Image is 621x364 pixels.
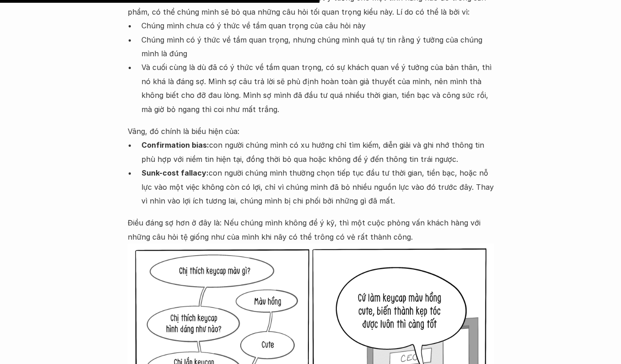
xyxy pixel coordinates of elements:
[141,140,209,150] strong: Confirmation bias:
[128,216,494,244] p: Điều đáng sợ hơn ở đây là: Nếu chúng mình không để ý kỹ, thì một cuộc phỏng vấn khách hàng với nh...
[141,166,494,208] p: con người chúng mình thường chọn tiếp tục đầu tư thời gian, tiền bạc, hoặc nỗ lực vào một việc kh...
[141,33,494,61] p: Chúng mình có ý thức về tầm quan trọng, nhưng chúng mình quá tự tin rằng ý tưởng của chúng mình l...
[141,60,494,116] p: Và cuối cùng là dù đã có ý thức về tầm quan trọng, có sự khách quan về ý tưởng của bản thân, thì ...
[128,124,494,138] p: Vâng, đó chính là biểu hiện của:
[141,168,209,177] strong: Sunk-cost fallacy:
[141,138,494,166] p: con người chúng mình có xu hướng chỉ tìm kiếm, diễn giải và ghi nhớ thông tin phù hợp với niềm ti...
[141,19,494,32] p: Chúng mình chưa có ý thức về tầm quan trọng của câu hỏi này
